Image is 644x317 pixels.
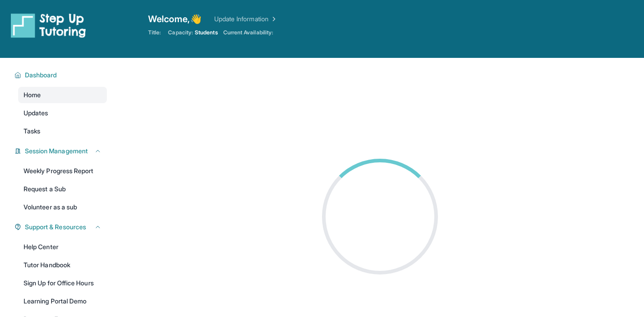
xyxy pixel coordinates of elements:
[18,293,107,309] a: Learning Portal Demo
[25,222,86,232] span: Support & Resources
[24,90,41,99] span: Home
[18,181,107,197] a: Request a Sub
[18,87,107,103] a: Home
[18,163,107,179] a: Weekly Progress Report
[18,199,107,215] a: Volunteer as a sub
[18,275,107,291] a: Sign Up for Office Hours
[18,123,107,139] a: Tasks
[25,147,88,156] span: Session Management
[24,109,48,118] span: Updates
[148,13,202,25] span: Welcome, 👋
[223,29,273,36] span: Current Availability:
[24,127,40,136] span: Tasks
[18,257,107,273] a: Tutor Handbook
[168,29,193,36] span: Capacity:
[21,147,101,156] button: Session Management
[148,29,161,36] span: Title:
[21,222,101,232] button: Support & Resources
[269,14,278,24] img: Chevron Right
[25,71,57,80] span: Dashboard
[21,71,101,80] button: Dashboard
[18,239,107,255] a: Help Center
[18,105,107,121] a: Updates
[11,13,86,38] img: logo
[214,14,278,24] a: Update Information
[195,29,218,36] span: Students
